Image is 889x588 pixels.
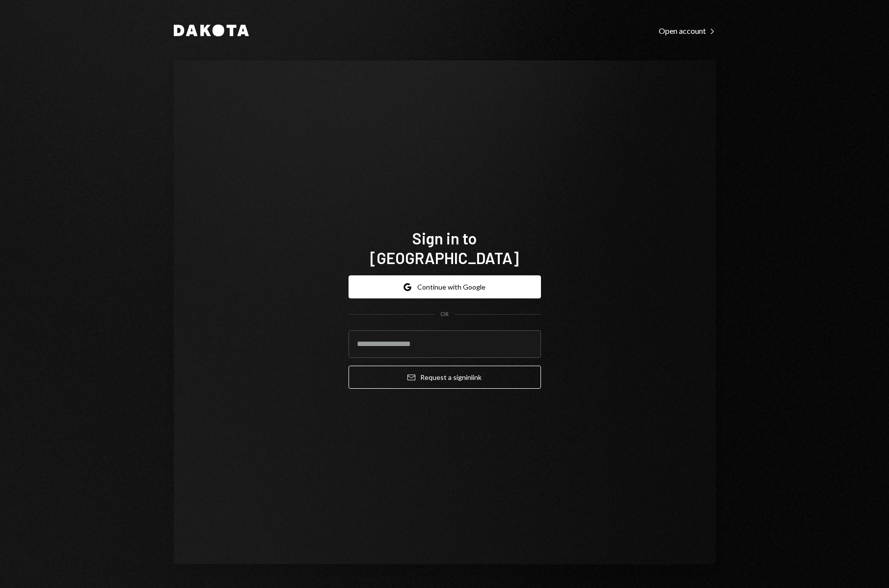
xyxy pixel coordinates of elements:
[659,26,716,36] div: Open account
[349,228,541,267] h1: Sign in to [GEOGRAPHIC_DATA]
[440,310,449,319] div: OR
[349,275,541,298] button: Continue with Google
[349,366,541,389] button: Request a signinlink
[659,25,716,36] a: Open account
